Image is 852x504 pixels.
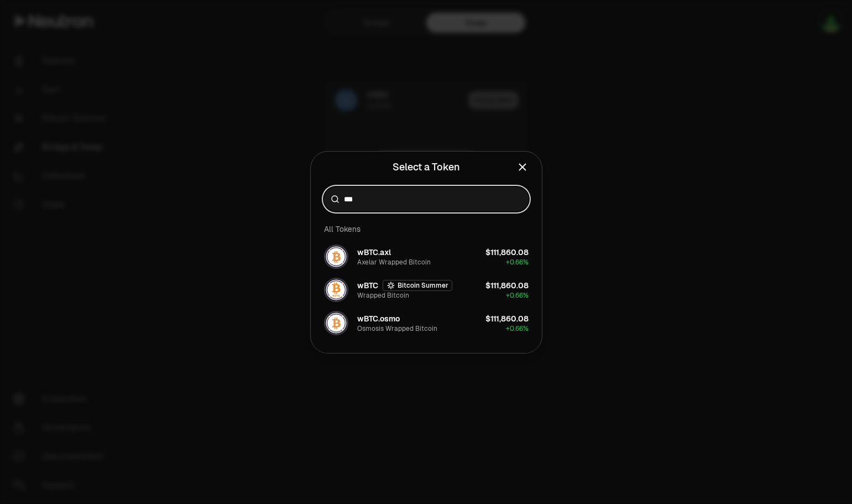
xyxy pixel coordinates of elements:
div: Wrapped Bitcoin [357,291,409,300]
div: Axelar Wrapped Bitcoin [357,258,431,267]
span: wBTC [357,280,378,291]
button: Bitcoin Summer [383,280,452,291]
span: wBTC.osmo [357,313,400,324]
div: $111,860.08 [485,280,529,291]
div: Osmosis Wrapped Bitcoin [357,324,437,333]
span: + 0.66% [506,258,529,267]
span: + 0.66% [506,324,529,333]
span: wBTC.axl [357,247,391,258]
button: Close [516,159,529,175]
img: wBTC.osmo Logo [325,312,347,334]
div: $111,860.08 [485,247,529,258]
span: + 0.66% [506,291,529,300]
button: wBTC LogowBTCBitcoin SummerWrapped Bitcoin$111,860.08+0.66% [317,273,535,306]
img: wBTC Logo [325,279,347,301]
button: wBTC.axl LogowBTC.axlAxelar Wrapped Bitcoin$111,860.08+0.66% [317,240,535,273]
div: All Tokens [317,218,535,240]
div: Select a Token [393,159,460,175]
button: wBTC.osmo LogowBTC.osmoOsmosis Wrapped Bitcoin$111,860.08+0.66% [317,306,535,340]
div: $111,860.08 [485,313,529,324]
img: wBTC.axl Logo [325,246,347,268]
